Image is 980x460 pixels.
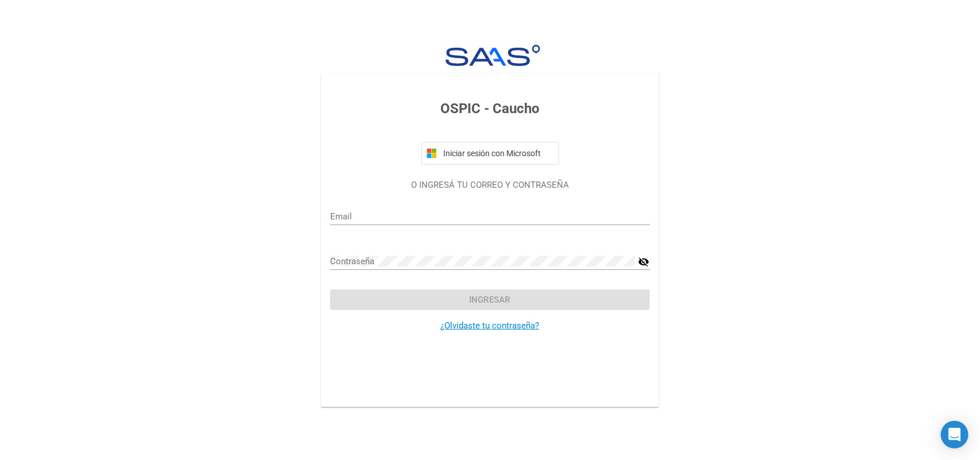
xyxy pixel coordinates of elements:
div: Open Intercom Messenger [941,421,969,449]
mat-icon: visibility_off [638,255,650,269]
button: Iniciar sesión con Microsoft [421,142,559,165]
a: ¿Olvidaste tu contraseña? [441,320,540,331]
span: Iniciar sesión con Microsoft [441,149,554,158]
button: Ingresar [330,289,650,310]
p: O INGRESÁ TU CORREO Y CONTRASEÑA [330,179,650,192]
h3: OSPIC - Caucho [330,98,650,119]
span: Ingresar [470,295,511,305]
